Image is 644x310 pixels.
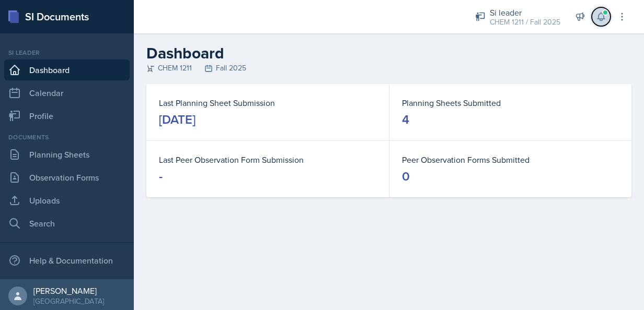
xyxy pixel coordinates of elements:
a: Dashboard [4,59,130,80]
div: 4 [402,111,409,128]
dt: Peer Observation Forms Submitted [402,153,619,166]
div: [DATE] [159,111,195,128]
div: - [159,168,163,185]
a: Search [4,213,130,234]
dt: Planning Sheets Submitted [402,97,619,109]
div: Help & Documentation [4,250,130,271]
dt: Last Peer Observation Form Submission [159,153,376,166]
div: [GEOGRAPHIC_DATA] [33,296,104,306]
a: Planning Sheets [4,144,130,165]
div: [PERSON_NAME] [33,285,104,296]
dt: Last Planning Sheet Submission [159,97,376,109]
a: Calendar [4,82,130,103]
h2: Dashboard [146,44,631,63]
a: Uploads [4,190,130,211]
div: Si leader [490,6,560,19]
div: CHEM 1211 / Fall 2025 [490,17,560,28]
div: Documents [4,133,130,142]
div: 0 [402,168,410,185]
div: CHEM 1211 Fall 2025 [146,63,631,74]
a: Profile [4,105,130,126]
a: Observation Forms [4,167,130,188]
div: Si leader [4,48,130,57]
